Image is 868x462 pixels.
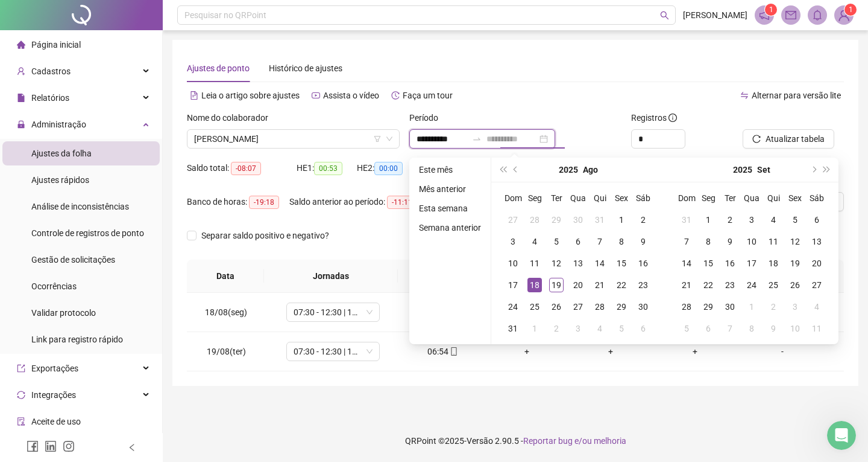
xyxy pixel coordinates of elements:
[31,364,78,373] span: Exportações
[17,391,25,399] span: sync
[567,231,589,252] td: 2025-08-06
[723,256,737,271] div: 16
[788,213,802,227] div: 5
[549,213,564,227] div: 29
[546,231,567,252] td: 2025-08-05
[723,213,737,227] div: 2
[636,234,650,249] div: 9
[398,260,481,293] th: Entrada 1
[527,300,542,314] div: 25
[187,161,297,175] div: Saldo total:
[806,187,828,209] th: Sáb
[611,209,632,231] td: 2025-08-01
[567,318,589,339] td: 2025-09-03
[679,278,694,292] div: 21
[719,252,741,274] td: 2025-09-16
[312,91,320,100] span: youtube
[579,345,644,358] div: +
[701,234,715,249] div: 8
[410,345,476,358] div: 06:54
[502,187,524,209] th: Dom
[763,252,784,274] td: 2025-09-18
[583,158,598,182] button: month panel
[17,364,25,373] span: export
[549,256,564,271] div: 12
[31,281,77,291] span: Ocorrências
[549,278,564,292] div: 19
[546,252,567,274] td: 2025-08-12
[719,209,741,231] td: 2025-09-02
[741,318,763,339] td: 2025-10-08
[683,8,747,22] span: [PERSON_NAME]
[788,300,802,314] div: 3
[549,234,564,249] div: 5
[766,300,781,314] div: 2
[45,440,57,452] span: linkedin
[719,318,741,339] td: 2025-10-07
[679,321,694,336] div: 5
[766,234,781,249] div: 11
[527,234,542,249] div: 4
[614,278,629,292] div: 22
[506,300,520,314] div: 24
[611,296,632,318] td: 2025-08-29
[763,187,784,209] th: Qui
[844,4,857,16] sup: Atualize o seu contato no menu Meus Dados
[289,195,429,209] div: Saldo anterior ao período:
[589,209,611,231] td: 2025-07-31
[391,91,400,100] span: history
[784,187,806,209] th: Sex
[448,347,458,356] span: mobile
[632,187,654,209] th: Sáb
[676,296,697,318] td: 2025-09-28
[63,440,75,452] span: instagram
[763,296,784,318] td: 2025-10-02
[502,318,524,339] td: 2025-08-31
[523,436,626,446] span: Reportar bug e/ou melhoria
[589,252,611,274] td: 2025-08-14
[766,132,825,146] span: Atualizar tabela
[187,195,289,209] div: Banco de horas:
[589,318,611,339] td: 2025-09-04
[231,162,261,175] span: -08:07
[187,111,276,124] label: Nome do colaborador
[810,300,824,314] div: 4
[314,162,342,175] span: 00:53
[784,318,806,339] td: 2025-10-10
[676,209,697,231] td: 2025-08-31
[472,134,482,144] span: to
[697,209,719,231] td: 2025-09-01
[676,252,697,274] td: 2025-09-14
[524,318,546,339] td: 2025-09-01
[806,209,828,231] td: 2025-09-06
[494,345,559,358] div: +
[668,114,677,122] span: info-circle
[701,321,715,336] div: 6
[636,278,650,292] div: 23
[593,278,607,292] div: 21
[386,135,393,143] span: down
[567,209,589,231] td: 2025-07-30
[187,260,264,293] th: Data
[31,175,89,185] span: Ajustes rápidos
[788,278,802,292] div: 26
[297,161,357,175] div: HE 1:
[524,274,546,296] td: 2025-08-18
[741,209,763,231] td: 2025-09-03
[506,256,520,271] div: 10
[524,252,546,274] td: 2025-08-11
[614,321,629,336] div: 5
[509,158,523,182] button: prev-year
[632,274,654,296] td: 2025-08-23
[788,256,802,271] div: 19
[752,135,761,143] span: reload
[31,335,123,344] span: Link para registro rápido
[249,196,279,209] span: -19:18
[784,296,806,318] td: 2025-10-03
[502,231,524,252] td: 2025-08-03
[611,187,632,209] th: Sex
[810,321,824,336] div: 11
[723,234,737,249] div: 9
[559,158,578,182] button: year panel
[31,120,86,129] span: Administração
